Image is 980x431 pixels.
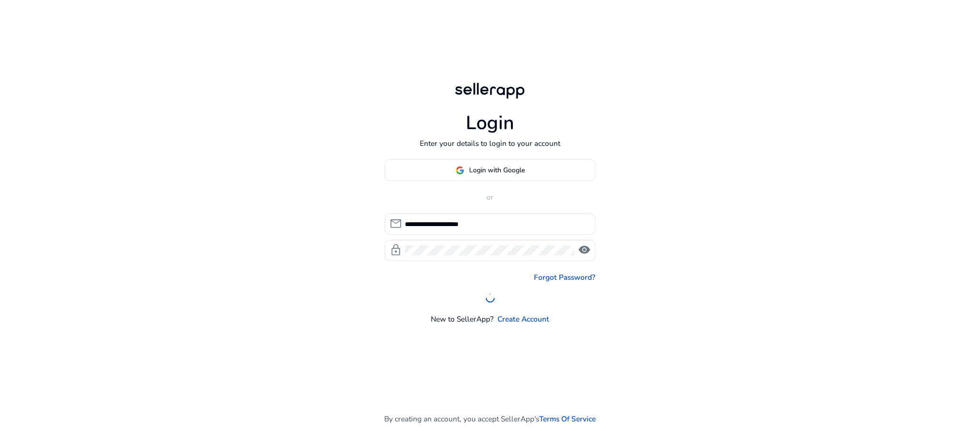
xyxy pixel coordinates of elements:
button: Login with Google [385,159,596,181]
span: lock [390,244,402,256]
img: google-logo.svg [456,166,464,175]
span: visibility [578,244,590,256]
a: Create Account [497,313,549,324]
span: mail [390,217,402,230]
a: Forgot Password? [534,272,595,283]
p: New to SellerApp? [431,313,494,324]
p: or [385,192,596,203]
span: Login with Google [469,165,525,175]
a: Terms Of Service [539,413,596,424]
p: Enter your details to login to your account [420,138,560,149]
h1: Login [466,112,514,135]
